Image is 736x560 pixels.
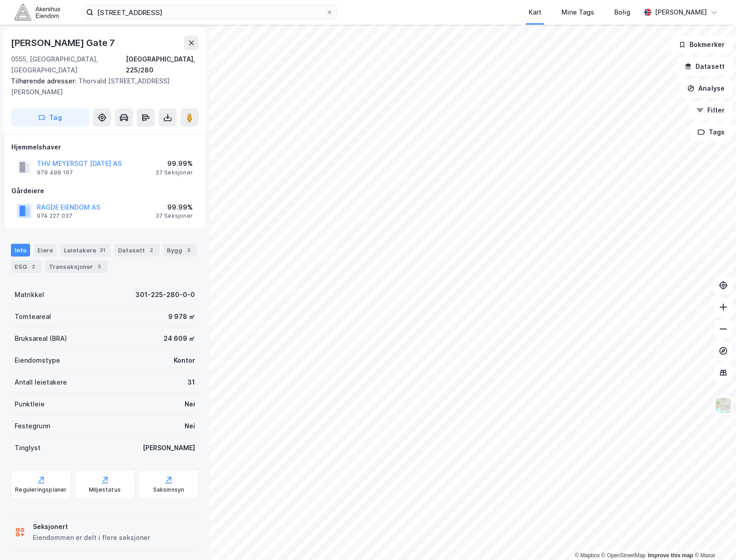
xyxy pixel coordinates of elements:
div: 2 [29,262,38,271]
div: 9 978 ㎡ [168,311,195,322]
div: Mine Tags [561,7,594,18]
div: Nei [185,399,195,410]
div: [PERSON_NAME] [655,7,707,18]
div: Eiendommen er delt i flere seksjoner [33,532,150,543]
button: Tags [690,123,732,141]
iframe: Chat Widget [690,516,736,560]
div: 5 [95,262,104,271]
div: 974 227 037 [37,212,72,220]
div: Thorvald [STREET_ADDRESS][PERSON_NAME] [11,76,191,98]
input: Søk på adresse, matrikkel, gårdeiere, leietakere eller personer [93,5,326,19]
a: OpenStreetMap [602,552,646,559]
div: 979 499 167 [37,169,73,176]
div: Bruksareal (BRA) [15,333,67,344]
div: [GEOGRAPHIC_DATA], 225/280 [126,54,199,76]
div: Eiere [34,244,57,257]
div: Saksinnsyn [153,486,185,493]
div: 2 [147,246,156,255]
div: Festegrunn [15,421,50,432]
div: Punktleie [15,399,45,410]
div: 3 [184,246,193,255]
div: Nei [185,421,195,432]
a: Mapbox [575,552,600,559]
div: Tinglyst [15,442,41,453]
img: Z [715,397,732,414]
div: Transaksjoner [45,260,108,273]
div: Info [11,244,30,257]
div: Antall leietakere [15,377,67,388]
div: 37 Seksjoner [155,169,193,176]
div: Leietakere [60,244,111,257]
button: Analyse [679,79,732,98]
div: Reguleringsplaner [15,486,67,493]
div: Eiendomstype [15,355,60,366]
div: 99.99% [155,158,193,169]
span: Tilhørende adresser: [11,77,78,85]
div: 301-225-280-0-0 [135,289,195,300]
div: 24 609 ㎡ [164,333,195,344]
div: Matrikkel [15,289,44,300]
a: Improve this map [648,552,693,559]
div: Miljøstatus [89,486,121,493]
div: ESG [11,260,41,273]
div: 37 Seksjoner [155,212,193,220]
button: Datasett [677,57,732,76]
div: 0555, [GEOGRAPHIC_DATA], [GEOGRAPHIC_DATA] [11,54,126,76]
div: Gårdeiere [11,185,198,196]
div: Datasett [114,244,160,257]
div: Bygg [163,244,197,257]
div: Kontor [174,355,195,366]
button: Bokmerker [671,36,732,54]
img: akershus-eiendom-logo.9091f326c980b4bce74ccdd9f866810c.svg [15,4,60,20]
div: [PERSON_NAME] Gate 7 [11,36,117,50]
div: Tomteareal [15,311,51,322]
div: 99.99% [155,202,193,213]
div: Kart [529,7,541,18]
button: Tag [11,108,89,127]
button: Filter [689,101,732,119]
div: 31 [98,246,107,255]
div: Hjemmelshaver [11,142,198,153]
div: Seksjonert [33,521,150,532]
div: [PERSON_NAME] [143,442,195,453]
div: Kontrollprogram for chat [690,516,736,560]
div: Bolig [614,7,630,18]
div: 31 [187,377,195,388]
